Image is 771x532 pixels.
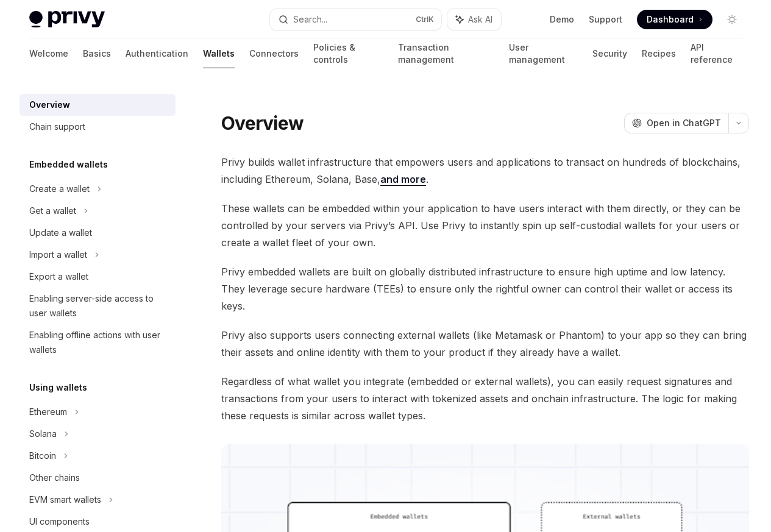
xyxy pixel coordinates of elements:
div: UI components [29,514,90,529]
a: Policies & controls [313,39,383,68]
span: Privy also supports users connecting external wallets (like Metamask or Phantom) to your app so t... [221,327,749,361]
span: Open in ChatGPT [647,117,721,129]
a: Overview [20,94,176,116]
div: Update a wallet [29,225,92,240]
a: Enabling offline actions with user wallets [20,324,176,361]
a: Dashboard [637,10,712,29]
div: Search... [293,12,327,27]
div: Overview [29,98,70,112]
a: API reference [691,39,742,68]
div: Chain support [29,119,85,134]
a: Export a wallet [20,266,176,288]
div: Enabling server-side access to user wallets [29,291,168,321]
a: Enabling server-side access to user wallets [20,288,176,324]
button: Search...CtrlK [270,9,441,30]
a: User management [509,39,578,68]
a: Connectors [249,39,299,68]
a: Basics [83,39,111,68]
a: Wallets [203,39,235,68]
h5: Embedded wallets [29,157,108,172]
a: Welcome [29,39,68,68]
a: Transaction management [398,39,495,68]
div: Bitcoin [29,449,56,463]
a: Demo [550,13,574,26]
span: Regardless of what wallet you integrate (embedded or external wallets), you can easily request si... [221,373,749,424]
a: Authentication [126,39,188,68]
button: Ask AI [447,9,501,30]
h5: Using wallets [29,380,87,395]
button: Toggle dark mode [722,10,742,29]
div: EVM smart wallets [29,492,101,507]
a: Update a wallet [20,222,176,244]
div: Get a wallet [29,204,76,218]
h1: Overview [221,112,304,134]
span: Privy embedded wallets are built on globally distributed infrastructure to ensure high uptime and... [221,263,749,314]
a: Other chains [20,467,176,489]
a: Chain support [20,116,176,138]
div: Export a wallet [29,269,88,284]
div: Ethereum [29,405,67,419]
a: Support [589,13,622,26]
div: Import a wallet [29,247,87,262]
span: Ctrl K [416,15,434,24]
span: These wallets can be embedded within your application to have users interact with them directly, ... [221,200,749,251]
a: Recipes [642,39,676,68]
a: Security [592,39,627,68]
div: Create a wallet [29,182,90,196]
span: Privy builds wallet infrastructure that empowers users and applications to transact on hundreds o... [221,154,749,188]
span: Ask AI [468,13,492,26]
span: Dashboard [647,13,694,26]
div: Other chains [29,470,80,485]
div: Solana [29,427,57,441]
div: Enabling offline actions with user wallets [29,328,168,357]
button: Open in ChatGPT [624,113,728,133]
img: light logo [29,11,105,28]
a: and more [380,173,426,186]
